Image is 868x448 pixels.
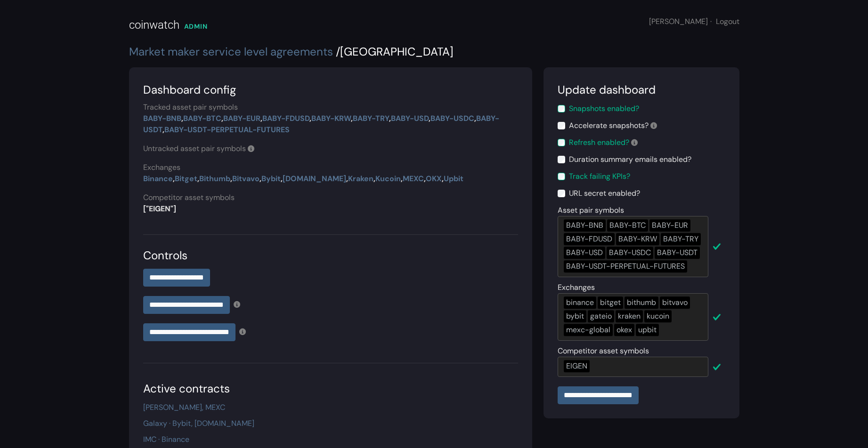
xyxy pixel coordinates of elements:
div: bitget [598,296,623,309]
div: BABY-TRY [661,233,701,245]
strong: , , , , , , , , , , [143,174,463,184]
label: Snapshots enabled? [569,103,639,114]
div: BABY-USD [564,247,605,259]
label: Accelerate snapshots? [569,120,657,131]
div: kucoin [644,310,672,322]
div: gateio [588,310,614,322]
span: · [710,16,712,26]
a: Bitget [175,174,197,184]
a: BABY-USDC [430,113,474,123]
label: Duration summary emails enabled? [569,154,691,165]
div: BABY-BNB [564,219,606,232]
div: kraken [616,310,643,322]
div: Dashboard config [143,81,518,98]
label: Competitor asset symbols [558,345,649,357]
label: Tracked asset pair symbols [143,102,238,113]
div: bitvavo [660,296,690,309]
a: BABY-BNB [143,113,181,123]
a: IMC · Binance [143,434,189,444]
div: okex [614,324,634,336]
div: Update dashboard [558,81,725,98]
a: Bitvavo [232,174,260,184]
div: EIGEN [564,360,590,372]
a: Market maker service level agreements [129,44,333,59]
a: BABY-USD [391,113,429,123]
a: [DOMAIN_NAME] [283,174,346,184]
a: Binance [143,174,173,184]
div: bithumb [625,296,658,309]
div: coinwatch [129,16,179,33]
div: binance [564,296,596,309]
a: Bybit [261,174,281,184]
a: BABY-USDT-PERPETUAL-FUTURES [164,125,290,135]
div: BABY-USDC [607,247,653,259]
a: BABY-EUR [223,113,260,123]
a: Upbit [444,174,463,184]
strong: ["EIGEN"] [143,204,176,214]
label: Untracked asset pair symbols [143,143,254,154]
a: BABY-KRW [311,113,351,123]
label: Track failing KPIs? [569,171,630,182]
label: Refresh enabled? [569,137,638,148]
a: BABY-BTC [183,113,221,123]
a: OKX [426,174,442,184]
div: mexc-global [564,324,613,336]
div: Controls [143,247,518,264]
label: Asset pair symbols [558,205,624,216]
div: bybit [564,310,586,322]
label: Exchanges [143,162,180,173]
div: BABY-EUR [649,219,690,232]
label: Exchanges [558,282,595,293]
div: [GEOGRAPHIC_DATA] [129,43,739,60]
div: ADMIN [184,22,208,32]
div: BABY-USDT [655,247,700,259]
div: BABY-FDUSD [564,233,615,245]
strong: , , , , , , , , , [143,113,499,135]
div: upbit [636,324,659,336]
label: Competitor asset symbols [143,192,235,203]
a: MEXC [403,174,424,184]
a: [PERSON_NAME], MEXC [143,402,225,412]
div: Active contracts [143,380,518,397]
a: Logout [716,16,739,26]
a: BABY-TRY [353,113,389,123]
a: Bithumb [199,174,230,184]
label: URL secret enabled? [569,188,640,199]
a: Kraken [348,174,373,184]
div: BABY-BTC [607,219,648,232]
div: BABY-USDT-PERPETUAL-FUTURES [564,260,687,272]
span: / [336,44,340,59]
a: Galaxy · Bybit, [DOMAIN_NAME] [143,418,254,428]
div: BABY-KRW [616,233,659,245]
div: [PERSON_NAME] [649,16,739,27]
a: Kucoin [375,174,401,184]
a: BABY-FDUSD [262,113,309,123]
